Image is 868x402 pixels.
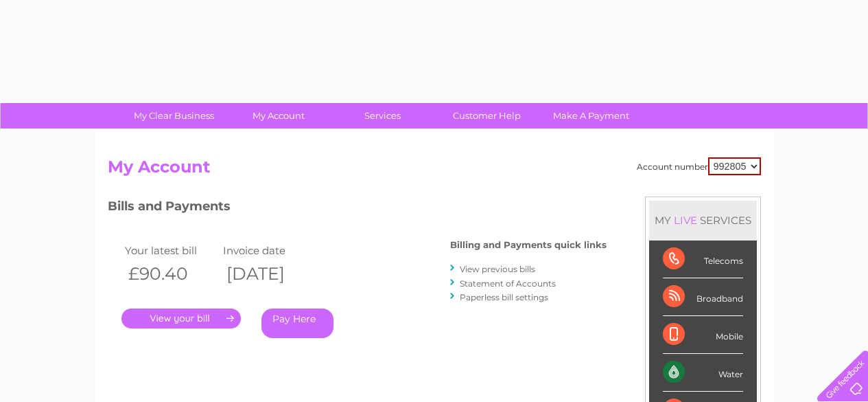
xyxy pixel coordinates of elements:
div: LIVE [671,214,700,227]
a: Statement of Accounts [460,278,556,289]
a: Make A Payment [535,103,648,129]
a: Customer Help [430,103,543,129]
a: . [121,309,241,328]
th: £90.40 [121,260,220,288]
div: Mobile [663,316,743,354]
th: [DATE] [220,260,318,288]
h4: Billing and Payments quick links [450,240,607,250]
h3: Bills and Payments [108,197,607,221]
td: Invoice date [220,241,318,260]
td: Your latest bill [121,241,220,260]
a: My Account [222,103,335,129]
div: Account number [637,157,761,175]
a: View previous bills [460,264,535,274]
a: Services [326,103,439,129]
a: Paperless bill settings [460,292,548,302]
a: My Clear Business [117,103,231,129]
div: MY SERVICES [649,201,757,240]
div: Telecoms [663,241,743,278]
div: Broadband [663,278,743,316]
h2: My Account [108,157,761,183]
div: Water [663,354,743,392]
a: Pay Here [261,309,333,338]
